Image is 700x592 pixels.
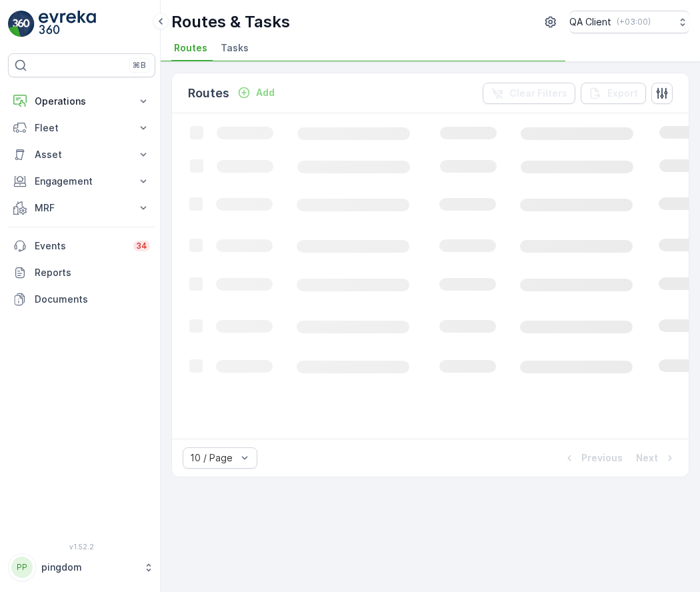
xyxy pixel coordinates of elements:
[8,88,155,115] button: Operations
[171,11,290,33] p: Routes & Tasks
[635,450,678,466] button: Next
[509,87,567,100] p: Clear Filters
[569,11,689,33] button: QA Client(+03:00)
[133,60,146,71] p: ⌘B
[35,121,129,135] p: Fleet
[41,561,137,574] p: pingdom
[581,83,646,104] button: Export
[232,85,280,101] button: Add
[136,241,147,251] p: 34
[8,168,155,195] button: Engagement
[35,95,129,108] p: Operations
[636,451,658,465] p: Next
[35,266,150,279] p: Reports
[8,543,155,551] span: v 1.52.2
[8,259,155,286] a: Reports
[8,141,155,168] button: Asset
[8,195,155,221] button: MRF
[35,175,129,188] p: Engagement
[188,84,229,103] p: Routes
[256,86,275,99] p: Add
[221,41,249,55] span: Tasks
[569,15,611,29] p: QA Client
[8,233,155,259] a: Events34
[39,11,96,37] img: logo_light-DOdMpM7g.png
[8,115,155,141] button: Fleet
[8,11,35,37] img: logo
[483,83,575,104] button: Clear Filters
[561,450,624,466] button: Previous
[607,87,638,100] p: Export
[35,148,129,161] p: Asset
[174,41,207,55] span: Routes
[617,17,651,27] p: ( +03:00 )
[35,239,125,253] p: Events
[35,201,129,215] p: MRF
[35,293,150,306] p: Documents
[8,286,155,313] a: Documents
[581,451,623,465] p: Previous
[11,557,33,578] div: PP
[8,553,155,581] button: PPpingdom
